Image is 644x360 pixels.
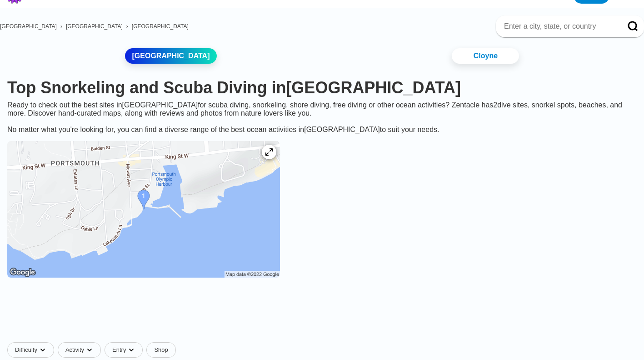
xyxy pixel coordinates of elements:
iframe: Sign in with Google Dialog [457,9,635,133]
span: › [60,23,62,30]
button: Difficultydropdown caret [7,342,58,358]
img: dropdown caret [128,346,135,354]
img: dropdown caret [39,346,46,354]
img: Kingston dive site map [7,141,280,278]
button: Activitydropdown caret [58,342,105,358]
a: Shop [146,342,175,358]
a: Cloyne [452,48,519,64]
img: dropdown caret [86,346,93,354]
span: Difficulty [15,346,37,354]
button: Entrydropdown caret [105,342,146,358]
a: [GEOGRAPHIC_DATA] [66,23,123,30]
span: Activity [65,346,84,354]
span: Entry [112,346,126,354]
iframe: Advertisement [102,294,543,335]
a: [GEOGRAPHIC_DATA] [125,48,217,64]
span: › [126,23,128,30]
a: [GEOGRAPHIC_DATA] [132,23,189,30]
h1: Top Snorkeling and Scuba Diving in [GEOGRAPHIC_DATA] [7,78,637,97]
